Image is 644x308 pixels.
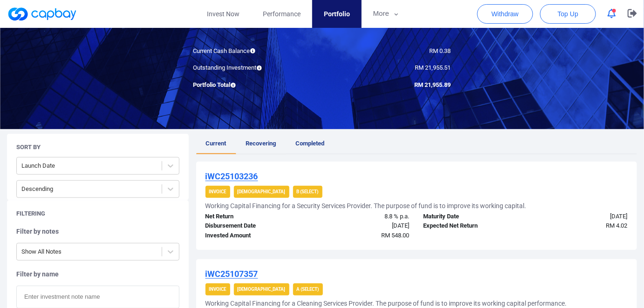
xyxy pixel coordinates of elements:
u: iWC25107357 [206,269,258,279]
span: Top Up [558,9,578,19]
div: Net Return [199,212,308,222]
div: Outstanding Investment [186,63,322,73]
button: Withdraw [477,4,533,24]
div: Invested Amount [199,231,308,241]
span: Portfolio [324,9,350,19]
strong: [DEMOGRAPHIC_DATA] [238,189,286,194]
div: Current Cash Balance [186,46,322,56]
h5: Sort By [16,143,41,151]
h5: Working Capital Financing for a Cleaning Services Provider. The purpose of fund is to improve its... [206,299,567,308]
h5: Filtering [16,210,45,218]
span: RM 0.38 [429,47,451,54]
strong: B (Select) [297,189,319,194]
div: [DATE] [308,221,417,231]
div: Disbursement Date [199,221,308,231]
strong: Invoice [209,287,226,292]
span: Current [206,140,226,147]
h5: Filter by name [16,270,179,278]
div: 8.8 % p.a. [308,212,417,222]
u: iWC25103236 [206,171,258,181]
button: Top Up [540,4,596,24]
div: Portfolio Total [186,80,322,90]
span: Completed [296,140,325,147]
span: Performance [263,9,301,19]
strong: [DEMOGRAPHIC_DATA] [238,287,286,292]
strong: Invoice [209,189,226,194]
span: RM 21,955.51 [415,64,451,71]
span: RM 4.02 [606,222,628,229]
div: [DATE] [526,212,635,222]
div: Expected Net Return [417,221,526,231]
span: Recovering [246,140,276,147]
div: Maturity Date [417,212,526,222]
span: RM 21,955.89 [414,81,451,88]
h5: Working Capital Financing for a Security Services Provider. The purpose of fund is to improve its... [206,202,527,210]
strong: A (Select) [297,287,319,292]
h5: Filter by notes [16,227,179,236]
span: RM 548.00 [382,232,410,239]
